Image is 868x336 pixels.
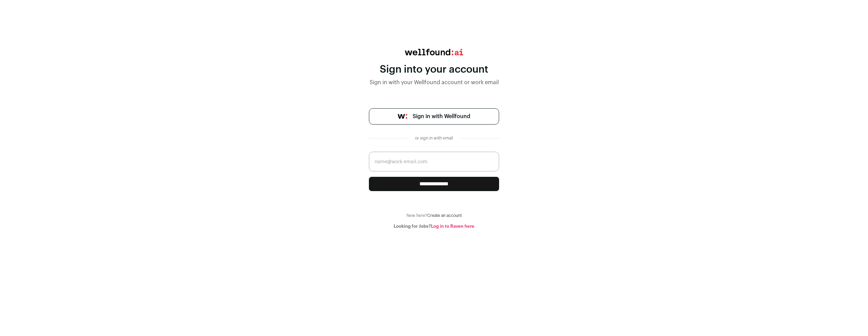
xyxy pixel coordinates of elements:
[369,108,499,125] a: Sign in with Wellfound
[369,63,499,76] div: Sign into your account
[427,213,462,218] a: Create an account
[369,224,499,229] div: Looking for Jobs?
[413,112,470,120] span: Sign in with Wellfound
[405,49,463,55] img: wellfound:ai
[412,135,456,141] div: or sign in with email
[398,114,407,119] img: wellfound-symbol-flush-black-fb3c872781a75f747ccb3a119075da62bfe97bd399995f84a933054e44a575c4.png
[369,213,499,218] div: New here?
[369,152,499,171] input: name@work-email.com
[431,224,474,228] a: Log in to Raven here
[369,78,499,87] div: Sign in with your Wellfound account or work email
